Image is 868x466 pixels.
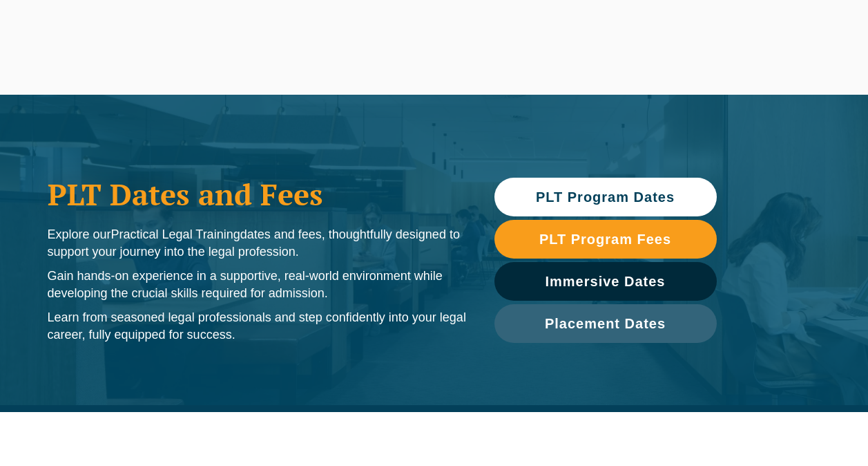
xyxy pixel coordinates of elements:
[536,190,675,204] span: PLT Program Dates
[494,262,717,301] a: Immersive Dates
[48,268,467,302] p: Gain hands-on experience in a supportive, real-world environment while developing the crucial ski...
[48,226,467,261] p: Explore our dates and fees, thoughtfully designed to support your journey into the legal profession.
[539,232,671,246] span: PLT Program Fees
[111,227,240,241] span: Practical Legal Training
[494,220,717,259] a: PLT Program Fees
[494,178,717,216] a: PLT Program Dates
[494,304,717,343] a: Placement Dates
[546,274,666,288] span: Immersive Dates
[48,177,467,212] h1: PLT Dates and Fees
[545,317,666,330] span: Placement Dates
[48,309,467,344] p: Learn from seasoned legal professionals and step confidently into your legal career, fully equipp...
